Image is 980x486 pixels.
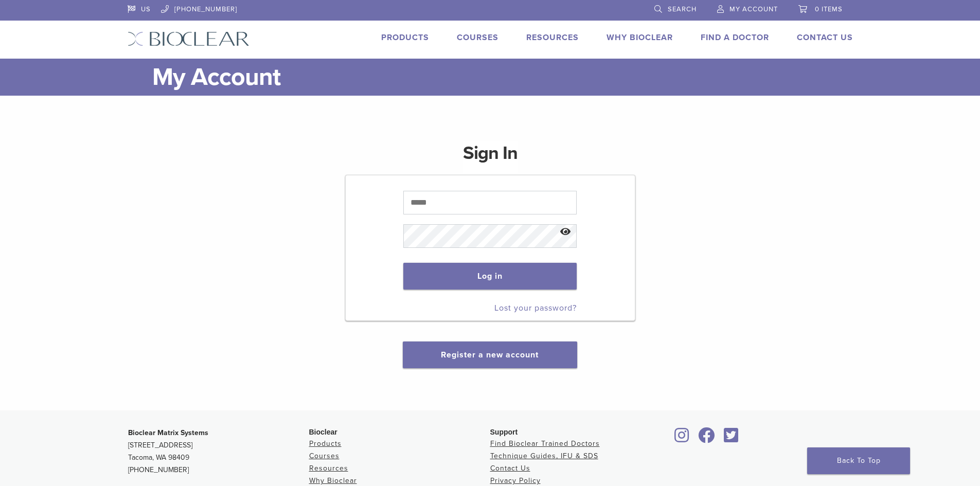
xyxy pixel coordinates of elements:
span: Support [490,428,518,436]
a: Register a new account [441,350,539,360]
a: Products [309,439,342,448]
a: Bioclear [671,434,693,444]
a: Products [381,32,429,43]
a: Find A Doctor [701,32,769,43]
button: Register a new account [403,341,577,368]
a: Find Bioclear Trained Doctors [490,439,600,448]
span: My Account [729,5,778,13]
a: Back To Top [807,447,910,474]
a: Why Bioclear [607,32,673,43]
span: Bioclear [309,428,337,436]
h1: Sign In [463,141,518,174]
a: Contact Us [797,32,853,43]
a: Resources [309,464,348,473]
button: Log in [403,263,577,290]
span: 0 items [815,5,843,13]
img: Bioclear [128,31,250,46]
a: Resources [526,32,579,43]
button: Show password [555,219,577,245]
span: Search [668,5,697,13]
h1: My Account [152,59,853,96]
a: Lost your password? [494,303,577,313]
p: [STREET_ADDRESS] Tacoma, WA 98409 [PHONE_NUMBER] [128,427,309,476]
a: Why Bioclear [309,476,357,485]
a: Courses [309,452,340,460]
a: Bioclear [695,434,719,444]
a: Contact Us [490,464,530,473]
strong: Bioclear Matrix Systems [128,428,208,437]
a: Courses [457,32,498,43]
a: Bioclear [721,434,742,444]
a: Technique Guides, IFU & SDS [490,452,598,460]
a: Privacy Policy [490,476,541,485]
